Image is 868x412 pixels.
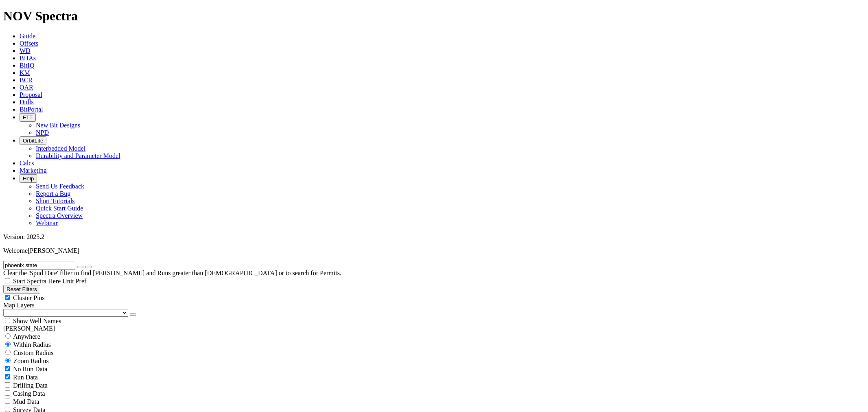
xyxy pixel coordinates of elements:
[3,270,341,276] span: Clear the 'Spud Date' filter to find [PERSON_NAME] and Runs greater than [DEMOGRAPHIC_DATA] or to...
[28,247,79,254] span: [PERSON_NAME]
[23,114,33,121] span: FTT
[20,91,42,98] a: Proposal
[13,333,40,340] span: Anywhere
[3,261,75,270] input: Search
[3,285,40,294] button: Reset Filters
[36,145,85,152] a: Interbedded Model
[13,294,45,301] span: Cluster Pins
[36,197,75,204] a: Short Tutorials
[20,84,33,91] a: OAR
[20,62,34,69] a: BitIQ
[13,349,53,356] span: Custom Radius
[20,40,38,47] a: Offsets
[13,357,49,364] span: Zoom Radius
[36,212,83,219] a: Spectra Overview
[3,302,35,309] span: Map Layers
[20,174,37,183] button: Help
[20,136,46,145] button: OrbitLite
[13,374,38,381] span: Run Data
[20,167,47,174] a: Marketing
[20,55,36,61] a: BHAs
[36,122,80,129] a: New Bit Designs
[20,77,33,83] a: BCR
[62,278,86,285] span: Unit Pref
[36,205,83,212] a: Quick Start Guide
[13,398,39,405] span: Mud Data
[36,129,49,136] a: NPD
[36,190,70,197] a: Report a Bug
[13,341,51,348] span: Within Radius
[36,219,58,226] a: Webinar
[3,325,865,332] div: [PERSON_NAME]
[20,113,36,122] button: FTT
[3,233,865,241] div: Version: 2025.2
[20,47,31,54] a: WD
[3,9,865,24] h1: NOV Spectra
[13,390,45,397] span: Casing Data
[13,382,48,389] span: Drilling Data
[13,278,61,285] span: Start Spectra Here
[20,69,30,76] a: KM
[20,106,43,113] a: BitPortal
[20,160,34,167] a: Calcs
[36,183,84,190] a: Send Us Feedback
[23,175,34,182] span: Help
[36,152,120,159] a: Durability and Parameter Model
[3,247,865,254] p: Welcome
[23,138,43,144] span: OrbitLite
[13,318,61,324] span: Show Well Names
[20,99,34,105] a: Dulls
[13,366,47,373] span: No Run Data
[5,278,10,283] input: Start Spectra Here
[20,33,35,39] a: Guide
